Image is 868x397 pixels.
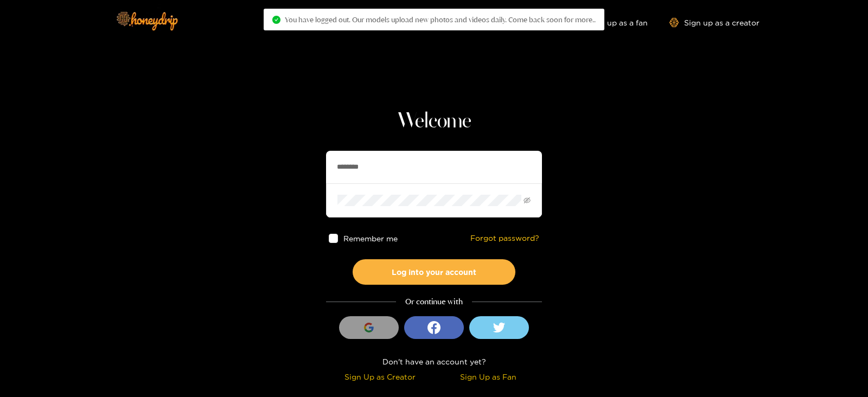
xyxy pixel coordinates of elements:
button: Log into your account [353,259,515,285]
a: Sign up as a creator [669,18,759,27]
h1: Welcome [326,108,542,135]
div: Sign Up as Creator [329,370,431,383]
div: Or continue with [326,296,542,308]
span: eye-invisible [524,197,531,204]
span: You have logged out. Our models upload new photos and videos daily. Come back soon for more.. [285,15,596,24]
span: check-circle [272,16,280,24]
span: Remember me [343,234,398,242]
a: Forgot password? [470,234,539,243]
div: Sign Up as Fan [437,370,539,383]
div: Don't have an account yet? [326,355,542,368]
a: Sign up as a fan [573,18,648,27]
